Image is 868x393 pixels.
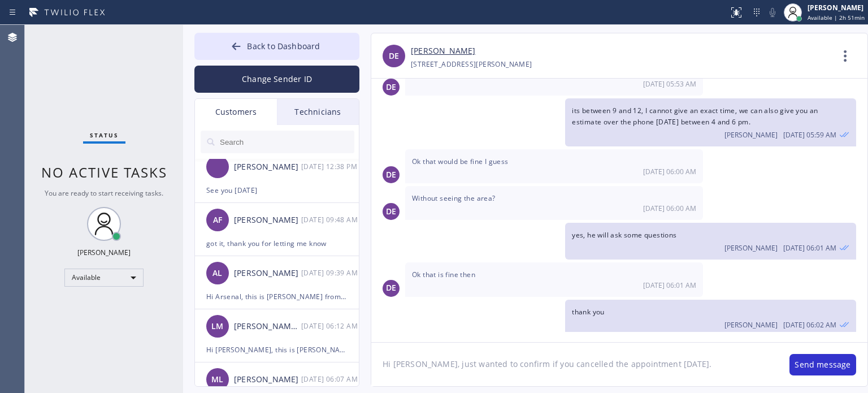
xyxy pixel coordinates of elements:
div: Customers [195,99,277,125]
div: 09/10/2025 9:07 AM [301,373,360,386]
span: DE [386,169,396,182]
div: [PERSON_NAME] [234,373,301,386]
span: LM [211,320,223,333]
div: 09/10/2025 9:38 AM [301,160,360,173]
div: Available [64,269,144,287]
div: [PERSON_NAME] Mr [234,320,301,333]
span: You are ready to start receiving tasks. [45,188,163,198]
div: See you [DATE] [206,184,348,197]
span: [DATE] 06:00 AM [643,167,696,176]
span: DE [386,205,396,218]
button: Back to Dashboard [194,33,359,60]
div: [PERSON_NAME] [234,267,301,280]
button: Mute [765,5,780,20]
span: [DATE] 06:00 AM [643,204,696,213]
span: ML [211,373,223,386]
div: 09/11/2025 9:00 AM [405,186,703,220]
div: 09/11/2025 9:01 AM [565,223,856,260]
div: [STREET_ADDRESS][PERSON_NAME] [411,58,532,71]
div: [PERSON_NAME] [808,3,865,12]
span: Available | 2h 51min [808,14,865,21]
span: No active tasks [41,163,167,182]
span: [DATE] 05:53 AM [643,79,696,89]
div: Technicians [277,99,359,125]
input: Search [219,131,354,153]
span: [PERSON_NAME] [724,243,778,253]
div: [PERSON_NAME] [77,248,131,257]
span: [PERSON_NAME] [724,130,778,140]
span: thank you [572,307,605,317]
div: 09/10/2025 9:48 AM [301,213,360,226]
div: 09/11/2025 9:01 AM [405,262,703,296]
span: DE [386,282,396,295]
span: [PERSON_NAME] [724,320,778,330]
span: DE [386,81,396,94]
span: AL [212,267,222,280]
span: Ok that would be fine I guess [412,157,509,166]
span: [DATE] 05:59 AM [783,130,836,140]
div: Hi [PERSON_NAME], this is [PERSON_NAME] from [PERSON_NAME] Electrical, we tried calling you [DATE... [206,343,348,356]
textarea: Hi [PERSON_NAME], just wanted to confirm if you cancelled the appointment [DATE]. [371,343,778,386]
span: its between 9 and 12, I cannot give an exact time, we can also give you an estimate over the phon... [572,106,818,126]
div: [PERSON_NAME] [234,214,301,227]
span: Status [90,131,119,139]
span: Without seeing the area? [412,193,496,203]
div: got it, thank you for letting me know [206,237,348,250]
span: [DATE] 06:02 AM [783,320,836,330]
div: 09/11/2025 9:53 AM [405,62,703,96]
a: [PERSON_NAME] [411,45,475,58]
span: [DATE] 06:01 AM [643,280,696,290]
button: Change Sender ID [194,66,359,93]
div: 09/11/2025 9:00 AM [405,149,703,183]
span: yes, he will ask some questions [572,230,676,240]
button: Send message [789,354,856,375]
span: DE [389,50,399,63]
span: Ok that is fine then [412,270,475,279]
span: [DATE] 06:01 AM [783,243,836,253]
span: AF [213,214,222,227]
div: Hi Arsenal, this is [PERSON_NAME] from GM Power, I just called you to check if you still want an ... [206,290,348,303]
div: 09/11/2025 9:59 AM [565,98,856,146]
div: 09/10/2025 9:12 AM [301,319,360,332]
div: [PERSON_NAME] [234,161,301,174]
div: 09/10/2025 9:39 AM [301,266,360,279]
div: 09/11/2025 9:02 AM [565,300,856,336]
span: Back to Dashboard [247,41,320,51]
